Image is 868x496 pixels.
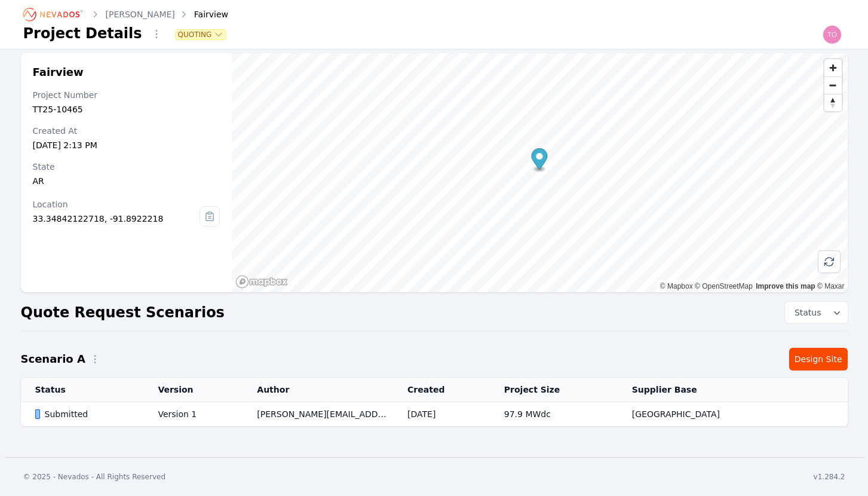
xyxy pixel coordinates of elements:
a: Design Site [789,348,848,371]
div: AR [33,175,220,187]
div: © 2025 - Nevados - All Rights Reserved [23,472,166,482]
button: Zoom in [824,59,842,76]
h2: Quote Request Scenarios [21,303,225,322]
a: Mapbox [660,282,693,290]
button: Quoting [176,30,226,39]
canvas: Map [232,53,847,292]
button: Status [785,302,848,323]
th: Status [21,378,144,402]
img: todd.padezanin@nevados.solar [823,25,842,44]
tr: SubmittedVersion 1[PERSON_NAME][EMAIL_ADDRESS][DOMAIN_NAME][DATE]97.9 MWdc[GEOGRAPHIC_DATA] [21,402,848,427]
div: TT25-10465 [33,103,220,115]
td: 97.9 MWdc [490,402,618,427]
div: [DATE] 2:13 PM [33,139,220,151]
a: Mapbox homepage [235,275,288,289]
td: [PERSON_NAME][EMAIL_ADDRESS][DOMAIN_NAME] [243,402,393,427]
th: Project Size [490,378,618,402]
td: Version 1 [143,402,243,427]
div: Submitted [35,408,138,420]
div: State [33,161,220,173]
span: Status [790,307,821,319]
a: OpenStreetMap [695,282,753,290]
div: Project Number [33,89,220,101]
div: Fairview [177,8,228,20]
div: Created At [33,125,220,137]
div: v1.284.2 [814,472,845,482]
th: Version [143,378,243,402]
th: Created [393,378,490,402]
a: Maxar [817,282,845,290]
td: [DATE] [393,402,490,427]
nav: Breadcrumb [23,5,229,24]
div: Map marker [532,148,548,173]
h1: Project Details [23,24,142,43]
th: Supplier Base [618,378,799,402]
h2: Fairview [33,65,220,79]
a: [PERSON_NAME] [106,8,175,20]
button: Zoom out [824,76,842,94]
button: Reset bearing to north [824,94,842,111]
th: Author [243,378,393,402]
div: Location [33,198,200,210]
span: Zoom out [824,77,842,94]
h2: Scenario A [21,351,85,368]
a: Improve this map [756,282,815,290]
td: [GEOGRAPHIC_DATA] [618,402,799,427]
div: 33.34842122718, -91.8922218 [33,213,200,225]
span: Reset bearing to north [824,94,842,111]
